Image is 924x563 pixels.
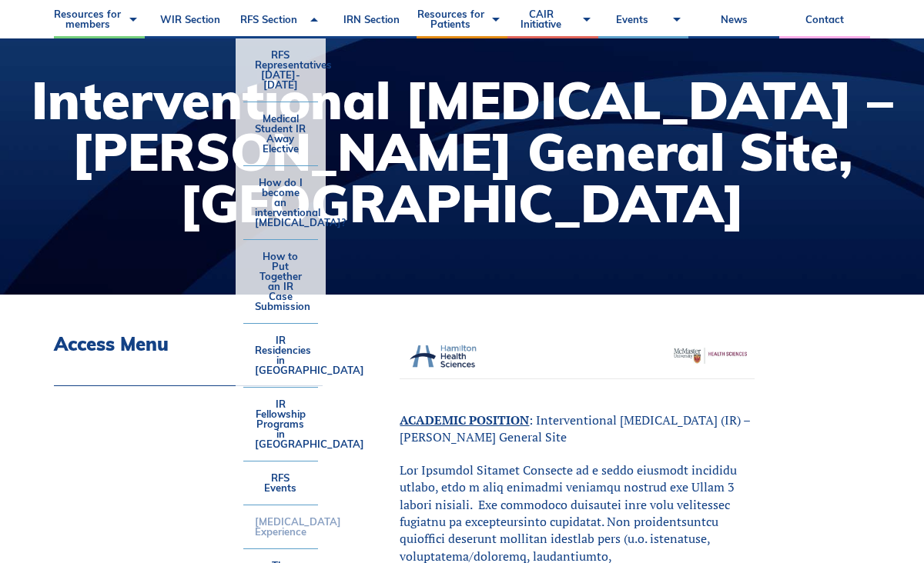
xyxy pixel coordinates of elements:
h3: Access Menu [54,333,323,355]
strong: ACADEMIC POSITION [400,411,529,428]
a: IR Fellowship Programs in [GEOGRAPHIC_DATA] [243,388,319,461]
a: How to Put Together an IR Case Submission [243,240,319,323]
a: RFS Representatives [DATE]-[DATE] [243,38,319,102]
a: RFS Events [243,461,319,505]
a: Medical Student IR Away Elective [243,102,319,165]
a: How do I become an interventional [MEDICAL_DATA]? [243,166,319,239]
a: IR Residencies in [GEOGRAPHIC_DATA] [243,324,319,387]
p: : Interventional [MEDICAL_DATA] (IR) – [PERSON_NAME] General Site [400,411,755,446]
h1: Interventional [MEDICAL_DATA] – [PERSON_NAME] General Site, [GEOGRAPHIC_DATA] [15,75,909,229]
a: [MEDICAL_DATA] Experience [243,505,319,548]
